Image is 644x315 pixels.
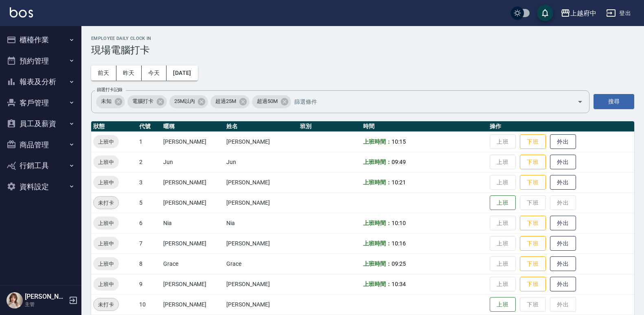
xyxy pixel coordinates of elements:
th: 暱稱 [161,121,224,132]
td: 6 [137,213,161,233]
td: 5 [137,192,161,213]
td: Nia [161,213,224,233]
div: 電腦打卡 [127,95,167,108]
span: 未打卡 [94,300,118,309]
p: 主管 [25,301,66,308]
span: 上班中 [93,178,119,187]
span: 上班中 [93,260,119,268]
span: 上班中 [93,280,119,289]
button: 外出 [550,155,576,170]
span: 超過25M [210,97,241,105]
button: 下班 [520,277,546,292]
div: 超過25M [210,95,250,108]
td: [PERSON_NAME] [224,131,298,152]
button: 行銷工具 [3,155,78,176]
button: 外出 [550,216,576,231]
td: [PERSON_NAME] [161,172,224,192]
td: [PERSON_NAME] [224,274,298,294]
b: 上班時間： [363,159,392,165]
td: [PERSON_NAME] [224,172,298,192]
button: 登出 [603,6,634,21]
b: 上班時間： [363,179,392,186]
h2: Employee Daily Clock In [91,36,634,41]
th: 班別 [298,121,361,132]
button: 資料設定 [3,176,78,197]
td: [PERSON_NAME] [161,192,224,213]
td: 1 [137,131,161,152]
button: 客戶管理 [3,92,78,114]
td: Grace [161,254,224,274]
div: 超過50M [252,95,291,108]
label: 篩選打卡記錄 [97,87,123,93]
h3: 現場電腦打卡 [91,44,634,56]
th: 姓名 [224,121,298,132]
button: 商品管理 [3,134,78,155]
button: 員工及薪資 [3,113,78,134]
button: 上班 [490,297,516,312]
span: 09:25 [392,260,406,267]
td: 3 [137,172,161,192]
td: 10 [137,294,161,315]
td: Jun [224,152,298,172]
button: 上班 [490,195,516,210]
b: 上班時間： [363,281,392,287]
button: 下班 [520,134,546,149]
span: 超過50M [252,97,283,105]
button: 報表及分析 [3,71,78,92]
button: 下班 [520,236,546,251]
span: 10:15 [392,138,406,145]
button: 外出 [550,256,576,271]
img: Logo [10,7,33,17]
td: [PERSON_NAME] [224,233,298,254]
th: 操作 [488,121,634,132]
td: Nia [224,213,298,233]
span: 25M以內 [169,97,200,105]
span: 10:10 [392,220,406,226]
th: 代號 [137,121,161,132]
b: 上班時間： [363,240,392,247]
span: 上班中 [93,158,119,166]
button: Open [574,95,587,108]
td: [PERSON_NAME] [161,294,224,315]
button: 外出 [550,175,576,190]
button: save [537,5,553,21]
span: 未打卡 [94,199,118,207]
td: [PERSON_NAME] [161,233,224,254]
div: 25M以內 [169,95,208,108]
button: 下班 [520,175,546,190]
button: 下班 [520,155,546,170]
h5: [PERSON_NAME] [25,293,66,301]
b: 上班時間： [363,138,392,145]
button: 搜尋 [594,94,634,109]
td: [PERSON_NAME] [161,274,224,294]
span: 未知 [96,97,116,105]
span: 10:21 [392,179,406,186]
div: 上越府中 [570,8,596,18]
td: [PERSON_NAME] [224,192,298,213]
button: [DATE] [166,66,197,81]
th: 狀態 [91,121,137,132]
b: 上班時間： [363,220,392,226]
button: 前天 [91,66,116,81]
b: 上班時間： [363,260,392,267]
span: 09:49 [392,159,406,165]
button: 昨天 [116,66,142,81]
div: 未知 [96,95,125,108]
button: 外出 [550,236,576,251]
span: 電腦打卡 [127,97,158,105]
button: 櫃檯作業 [3,29,78,50]
button: 上越府中 [557,5,600,22]
button: 外出 [550,277,576,292]
span: 上班中 [93,219,119,227]
img: Person [7,292,23,308]
td: 9 [137,274,161,294]
button: 下班 [520,216,546,231]
th: 時間 [361,121,488,132]
td: Grace [224,254,298,274]
span: 10:34 [392,281,406,287]
button: 下班 [520,256,546,271]
td: Jun [161,152,224,172]
td: [PERSON_NAME] [224,294,298,315]
td: 2 [137,152,161,172]
span: 上班中 [93,239,119,248]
